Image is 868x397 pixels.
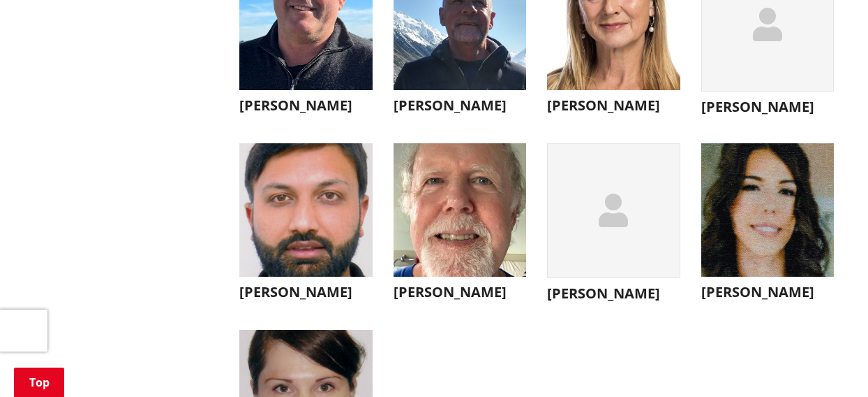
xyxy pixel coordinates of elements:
[239,97,373,114] h3: [PERSON_NAME]
[14,368,64,397] a: Top
[394,97,527,114] h3: [PERSON_NAME]
[701,143,835,277] img: WO-B-RG__DELLER_E__QEKNW
[239,143,373,277] img: WO-B-RG__BAINS_S__wDBy3
[547,285,680,302] h3: [PERSON_NAME]
[701,99,835,115] h3: [PERSON_NAME]
[394,143,527,277] img: WO-B-RG__HAMPTON_P__geqQF
[394,284,527,301] h3: [PERSON_NAME]
[701,284,835,301] h3: [PERSON_NAME]
[394,143,527,308] button: [PERSON_NAME]
[239,143,373,308] button: [PERSON_NAME]
[804,338,854,389] iframe: Messenger Launcher
[239,284,373,301] h3: [PERSON_NAME]
[547,97,680,114] h3: [PERSON_NAME]
[701,143,835,308] button: [PERSON_NAME]
[547,143,680,309] button: [PERSON_NAME]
